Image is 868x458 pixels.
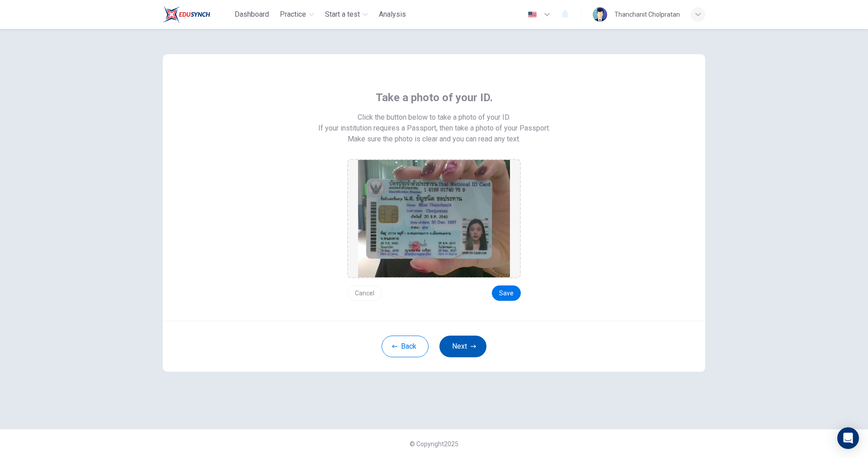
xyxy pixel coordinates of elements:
[492,285,521,301] button: Save
[163,5,231,23] a: Train Test logo
[837,427,859,449] div: Open Intercom Messenger
[280,9,306,20] span: Practice
[163,5,210,23] img: Train Test logo
[614,9,680,20] div: Thanchanit Cholpratan
[276,6,318,23] button: Practice
[375,6,410,23] button: Analysis
[348,134,520,145] span: Make sure the photo is clear and you can read any text.
[376,90,493,105] span: Take a photo of your ID.
[235,9,269,20] span: Dashboard
[410,440,458,448] span: © Copyright 2025
[382,336,429,357] button: Back
[358,160,510,277] img: preview screemshot
[321,6,372,23] button: Start a test
[231,6,273,23] button: Dashboard
[325,9,360,20] span: Start a test
[347,285,382,301] button: Cancel
[379,9,406,20] span: Analysis
[527,11,538,18] img: en
[318,112,550,134] span: Click the button below to take a photo of your ID. If your institution requires a Passport, then ...
[439,336,486,357] button: Next
[593,7,607,22] img: Profile picture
